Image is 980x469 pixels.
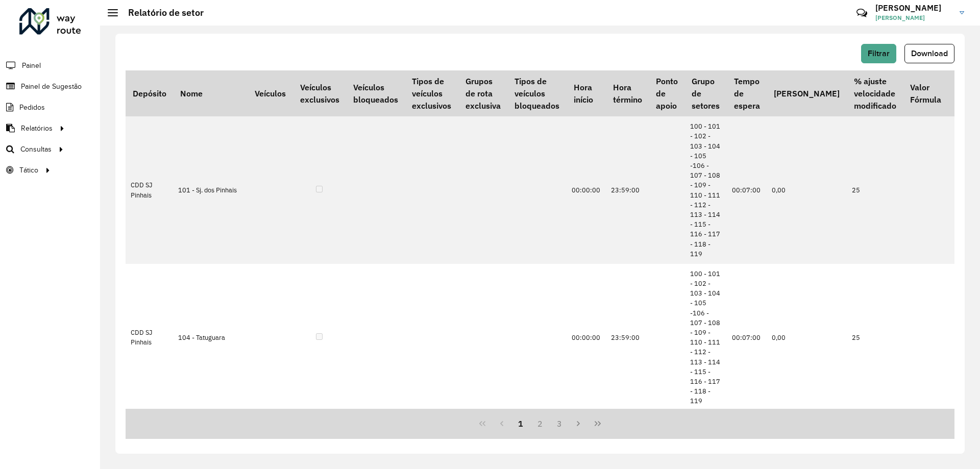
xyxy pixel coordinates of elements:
[19,165,38,176] span: Tático
[173,116,248,264] td: 101 - Sj. dos Pinhais
[904,44,954,63] button: Download
[606,116,649,264] td: 23:59:00
[248,70,292,116] th: Veículos
[126,70,173,116] th: Depósito
[868,49,890,58] span: Filtrar
[507,70,566,116] th: Tipos de veículos bloqueados
[21,123,53,134] span: Relatórios
[727,116,767,264] td: 00:07:00
[685,116,727,264] td: 100 - 101 - 102 - 103 - 104 - 105 -106 - 107 - 108 - 109 - 110 - 111 - 112 - 113 - 114 - 115 - 11...
[606,70,649,116] th: Hora término
[847,70,903,116] th: % ajuste velocidade modificado
[767,264,846,411] td: 0,00
[567,116,606,264] td: 00:00:00
[567,264,606,411] td: 00:00:00
[19,102,45,113] span: Pedidos
[550,414,569,433] button: 3
[727,70,767,116] th: Tempo de espera
[173,70,248,116] th: Nome
[530,414,550,433] button: 2
[847,116,903,264] td: 25
[569,414,589,433] button: Next Page
[861,44,896,63] button: Filtrar
[588,414,607,433] button: Last Page
[458,70,507,116] th: Grupos de rota exclusiva
[173,264,248,411] td: 104 - Tatuguara
[118,7,204,18] h2: Relatório de setor
[685,264,727,411] td: 100 - 101 - 102 - 103 - 104 - 105 -106 - 107 - 108 - 109 - 110 - 111 - 112 - 113 - 114 - 115 - 11...
[126,116,173,264] td: CDD SJ Pinhais
[847,264,903,411] td: 25
[21,81,82,92] span: Painel de Sugestão
[606,264,649,411] td: 23:59:00
[511,414,530,433] button: 1
[649,70,684,116] th: Ponto de apoio
[767,70,846,116] th: [PERSON_NAME]
[293,70,346,116] th: Veículos exclusivos
[20,144,52,155] span: Consultas
[903,70,948,116] th: Valor Fórmula
[685,70,727,116] th: Grupo de setores
[851,2,873,24] a: Contato Rápido
[346,70,405,116] th: Veículos bloqueados
[911,49,948,58] span: Download
[875,13,952,22] span: [PERSON_NAME]
[767,116,846,264] td: 0,00
[126,264,173,411] td: CDD SJ Pinhais
[875,3,952,13] h3: [PERSON_NAME]
[727,264,767,411] td: 00:07:00
[567,70,606,116] th: Hora início
[405,70,458,116] th: Tipos de veículos exclusivos
[22,60,41,71] span: Painel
